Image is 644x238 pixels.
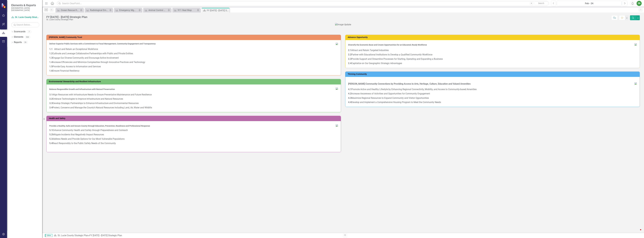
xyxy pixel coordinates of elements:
img: ClearPoint Strategy [1,3,6,8]
small: [GEOGRAPHIC_DATA], [GEOGRAPHIC_DATA] [11,7,39,12]
a: Scorecards [14,30,25,33]
div: 26 [23,41,28,44]
a: Reports [14,41,22,44]
div: 520 [25,36,30,38]
iframe: Intercom live chat [634,228,641,235]
a: St. Lucie County Strategic Plan [11,16,39,19]
a: Elements [14,35,23,39]
input: Search Below... [11,22,39,27]
div: 7 [27,30,31,33]
span: Elements & Reports [11,4,39,7]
